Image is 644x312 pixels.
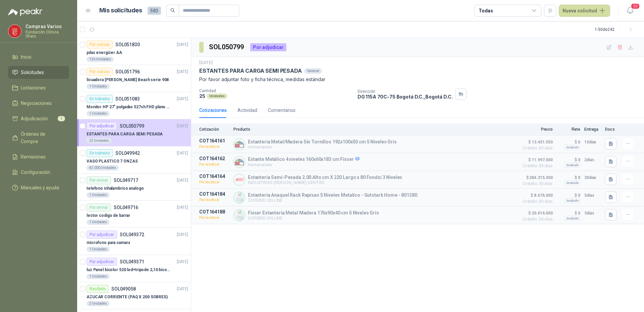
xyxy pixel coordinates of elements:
[87,192,110,198] div: 1 Unidades
[8,25,21,38] img: Company Logo
[207,93,227,99] div: Unidades
[87,41,113,49] div: Por cotizar
[114,178,138,183] p: SOL049717
[557,156,580,164] p: $ 0
[8,150,69,163] a: Remisiones
[199,76,636,83] p: Por favor adjuntar foto y ficha técnica, medidas estándar
[77,228,191,255] a: Por adjudicarSOL049372[DATE] microfono para camara1 Unidades
[77,38,191,65] a: Por cotizarSOL051830[DATE] pilas energizer AA126 Unidades
[120,232,144,237] p: SOL049372
[199,161,229,168] p: Por recotizar
[177,259,188,265] p: [DATE]
[177,69,188,75] p: [DATE]
[21,153,46,161] span: Remisiones
[87,50,122,56] p: pilas energizer AA
[199,156,229,161] p: COT164162
[177,123,188,129] p: [DATE]
[519,164,553,168] span: Crédito 30 días
[177,204,188,211] p: [DATE]
[77,174,191,201] a: Por enviarSOL049717[DATE] telefono inhalambrico analogo1 Unidades
[87,274,110,279] div: 1 Unidades
[77,146,191,174] a: En tránsitoSOL049942[DATE] VASO PLASTICO 7 ONZAS42.000 Unidades
[559,5,610,17] button: Nueva solicitud
[8,81,69,94] a: Licitaciones
[115,97,140,101] p: SOL051083
[199,107,227,114] div: Cotizaciones
[584,209,601,217] p: 3 días
[77,65,191,92] a: Por cotizarSOL051796[DATE] licuadora [PERSON_NAME] Beach serie 9081 Unidades
[595,24,636,35] div: 1 - 50 de 242
[605,127,619,132] p: Docs
[21,100,52,107] span: Negociaciones
[248,210,379,215] p: Fixser Estantería Metal Madera 176x90x40 cm 5 Niveles Gris
[87,77,169,83] p: licuadora [PERSON_NAME] Beach serie 908
[199,191,229,197] p: COT164184
[248,157,360,163] p: Estante Metálico 4 niveles 160x60x183 cm Fixser
[248,198,417,203] p: COFEIND ON LINE
[87,212,130,219] p: lector codigo de barrar
[519,182,553,186] span: Crédito 30 días
[248,215,379,221] p: COFEIND ON LINE
[199,209,229,214] p: COT164188
[250,43,286,51] div: Por adjudicar
[87,138,112,143] div: 25 Unidades
[248,144,397,149] p: Homecenter
[148,7,161,15] span: 583
[199,60,213,66] p: [DATE]
[87,301,110,306] div: 2 Unidades
[519,174,553,182] span: $ 284.315.400
[115,42,140,47] p: SOL051830
[8,181,69,194] a: Manuales y ayuda
[557,127,580,132] p: Flete
[21,115,48,122] span: Adjudicación
[170,8,175,13] span: search
[234,192,245,203] img: Company Logo
[87,285,109,293] div: Recibido
[87,176,111,184] div: Por enviar
[177,42,188,48] p: [DATE]
[234,210,245,221] img: Company Logo
[199,214,229,221] p: Por recotizar
[58,116,65,121] span: 1
[248,180,402,185] p: INDUSTRIAS [PERSON_NAME] CENTRO
[557,209,580,217] p: $ 0
[87,131,163,137] p: ESTANTES PARA CARGA SEMI PESADA
[565,198,580,203] div: Incluido
[8,97,69,110] a: Negociaciones
[631,3,640,9] span: 20
[114,205,138,210] p: SOL049716
[177,286,188,292] p: [DATE]
[234,157,245,168] img: Company Logo
[111,287,136,291] p: SOL049058
[87,149,113,157] div: En tránsito
[557,138,580,146] p: $ 0
[584,138,601,146] p: 10 días
[519,209,553,217] span: $ 20.016.000
[584,174,601,182] p: 30 días
[87,258,117,266] div: Por adjudicar
[234,174,245,185] img: Company Logo
[199,143,229,150] p: Por recotizar
[199,174,229,179] p: COT164164
[77,201,191,228] a: Por enviarSOL049716[DATE] lector codigo de barrar1 Unidades
[87,185,144,192] p: telefono inhalambrico analogo
[233,127,515,132] p: Producto
[199,197,229,203] p: Por recotizar
[120,124,144,128] p: SOL050799
[21,53,32,61] span: Inicio
[248,139,397,144] p: Estantería Metal/Madera Sin Tornillos 192x100x50 cm 5 Niveles Gris
[8,128,69,148] a: Órdenes de Compra
[584,127,601,132] p: Entrega
[199,93,205,99] p: 25
[177,232,188,238] p: [DATE]
[87,267,170,273] p: luz Panel bicolor 520 led+tripode 2,10 bicolor,
[565,163,580,168] div: Incluido
[87,95,113,103] div: En tránsito
[519,199,553,203] span: Crédito 30 días
[21,169,50,176] span: Configuración
[177,150,188,157] p: [DATE]
[87,203,111,211] div: Por enviar
[177,96,188,102] p: [DATE]
[199,88,352,93] p: Cantidad
[199,127,229,132] p: Cotización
